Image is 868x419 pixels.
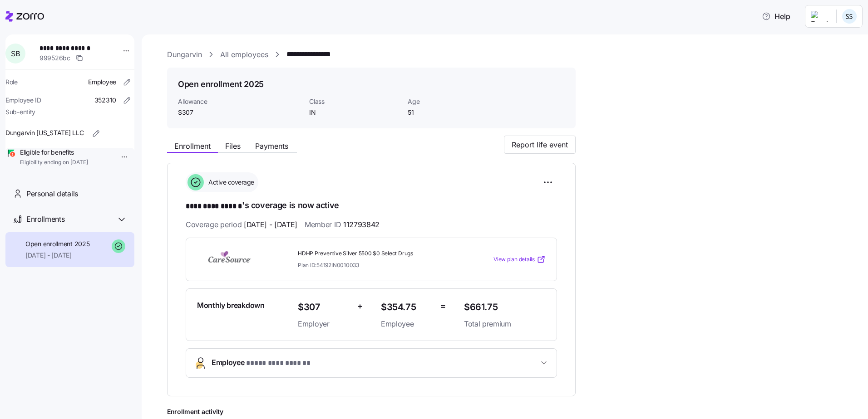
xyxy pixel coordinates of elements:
[298,250,457,258] span: HDHP Preventive Silver 5500 $0 Select Drugs
[309,97,400,106] span: Class
[305,219,380,230] span: Member ID
[225,142,241,150] span: Files
[464,318,546,330] span: Total premium
[25,239,89,248] span: Open enrollment 2025
[298,261,359,269] span: Plan ID: 54192IN0010033
[762,11,790,22] span: Help
[842,9,857,24] img: b3a65cbeab486ed89755b86cd886e362
[220,49,268,60] a: All employees
[464,300,546,315] span: $661.75
[5,107,35,117] span: Sub-entity
[11,50,20,57] span: S B
[5,128,84,137] span: Dungarvin [US_STATE] LLC
[94,96,116,105] span: 352310
[174,142,211,150] span: Enrollment
[408,108,499,117] span: 51
[512,139,568,150] span: Report life event
[381,300,433,315] span: $354.75
[206,178,254,187] span: Active coverage
[197,249,262,270] img: CareSource
[408,97,499,106] span: Age
[244,219,297,230] span: [DATE] - [DATE]
[178,97,302,106] span: Allowance
[88,78,116,87] span: Employee
[5,96,41,105] span: Employee ID
[298,318,350,330] span: Employer
[811,11,829,22] img: Employer logo
[186,200,557,212] h1: 's coverage is now active
[381,318,433,330] span: Employee
[197,300,265,311] span: Monthly breakdown
[212,357,311,369] span: Employee
[25,251,89,260] span: [DATE] - [DATE]
[493,255,546,264] a: View plan details
[255,142,288,150] span: Payments
[20,148,88,157] span: Eligible for benefits
[186,219,297,230] span: Coverage period
[167,49,202,60] a: Dungarvin
[26,214,64,225] span: Enrollments
[178,108,302,117] span: $307
[504,136,576,154] button: Report life event
[20,159,88,166] span: Eligibility ending on [DATE]
[5,78,18,87] span: Role
[39,54,70,63] span: 999526bc
[309,108,400,117] span: IN
[167,407,576,416] span: Enrollment activity
[493,255,535,264] span: View plan details
[440,300,446,313] span: =
[298,300,350,315] span: $307
[357,300,363,313] span: +
[343,219,380,230] span: 112793842
[755,7,798,25] button: Help
[178,78,264,90] h1: Open enrollment 2025
[26,188,78,200] span: Personal details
